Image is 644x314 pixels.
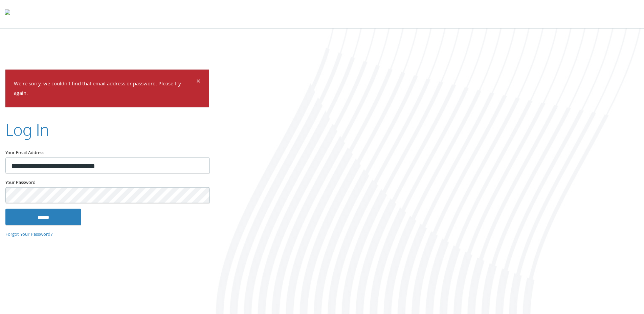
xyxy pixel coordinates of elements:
[196,75,201,88] span: ×
[196,78,201,86] button: Dismiss alert
[5,7,10,21] img: todyl-logo-dark.svg
[14,79,195,99] p: We're sorry, we couldn't find that email address or password. Please try again.
[5,231,53,238] a: Forgot Your Password?
[5,118,49,141] h2: Log In
[5,179,209,187] label: Your Password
